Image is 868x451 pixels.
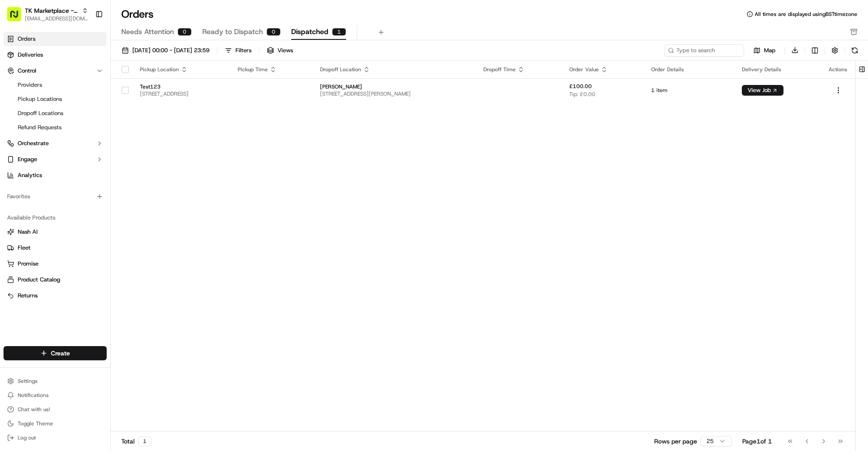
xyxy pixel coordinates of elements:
[138,436,151,446] div: 1
[118,44,213,57] button: [DATE] 00:00 - [DATE] 23:59
[4,273,107,287] button: Product Catalog
[651,87,728,94] span: 1 item
[7,276,103,284] a: Product Catalog
[18,292,38,300] span: Returns
[177,28,192,36] div: 0
[4,289,107,303] button: Returns
[14,107,96,119] a: Dropoff Locations
[4,189,107,204] div: Favorites
[4,346,107,360] button: Create
[742,66,814,73] div: Delivery Details
[238,66,306,73] div: Pickup Time
[4,225,107,239] button: Nash AI
[654,437,697,446] p: Rows per page
[140,66,224,73] div: Pickup Location
[18,109,63,117] span: Dropoff Locations
[25,15,88,22] button: [EMAIL_ADDRESS][DOMAIN_NAME]
[4,32,107,46] a: Orders
[569,91,595,98] span: Tip: £0.00
[7,260,103,268] a: Promise
[51,349,70,358] span: Create
[14,79,96,91] a: Providers
[14,93,96,105] a: Pickup Locations
[569,83,592,90] span: £100.00
[18,35,35,43] span: Orders
[18,155,37,163] span: Engage
[4,257,107,271] button: Promise
[18,406,50,413] span: Chat with us!
[7,228,103,236] a: Nash AI
[4,241,107,255] button: Fleet
[121,27,174,37] span: Needs Attention
[4,152,107,166] button: Engage
[140,83,224,90] span: Test123
[235,46,251,54] div: Filters
[4,136,107,150] button: Orchestrate
[4,48,107,62] a: Deliveries
[755,11,857,18] span: All times are displayed using BST timezone
[742,85,783,96] button: View Job
[4,168,107,182] a: Analytics
[18,171,42,179] span: Analytics
[18,67,36,75] span: Control
[202,27,263,37] span: Ready to Dispatch
[4,432,107,444] button: Log out
[849,44,861,57] button: Refresh
[221,44,255,57] button: Filters
[664,44,744,57] input: Type to search
[121,7,154,21] h1: Orders
[18,378,38,385] span: Settings
[748,45,781,56] button: Map
[4,4,92,25] button: TK Marketplace - TKD[EMAIL_ADDRESS][DOMAIN_NAME]
[18,139,49,147] span: Orchestrate
[483,66,555,73] div: Dropoff Time
[18,81,42,89] span: Providers
[132,46,209,54] span: [DATE] 00:00 - [DATE] 23:59
[25,6,78,15] button: TK Marketplace - TKD
[764,46,775,54] span: Map
[18,228,38,236] span: Nash AI
[18,51,43,59] span: Deliveries
[4,417,107,430] button: Toggle Theme
[263,44,297,57] button: Views
[7,244,103,252] a: Fleet
[266,28,281,36] div: 0
[742,437,772,446] div: Page 1 of 1
[291,27,328,37] span: Dispatched
[320,83,469,90] span: [PERSON_NAME]
[7,292,103,300] a: Returns
[18,244,31,252] span: Fleet
[4,211,107,225] div: Available Products
[14,121,96,134] a: Refund Requests
[278,46,293,54] span: Views
[320,66,469,73] div: Dropoff Location
[4,64,107,78] button: Control
[18,95,62,103] span: Pickup Locations
[18,260,39,268] span: Promise
[18,276,60,284] span: Product Catalog
[18,123,62,131] span: Refund Requests
[18,420,53,427] span: Toggle Theme
[320,90,469,97] span: [STREET_ADDRESS][PERSON_NAME]
[18,392,49,399] span: Notifications
[4,403,107,416] button: Chat with us!
[651,66,728,73] div: Order Details
[140,90,224,97] span: [STREET_ADDRESS]
[742,87,783,94] a: View Job
[18,434,36,441] span: Log out
[332,28,346,36] div: 1
[121,436,151,446] div: Total
[4,389,107,401] button: Notifications
[4,375,107,387] button: Settings
[569,66,637,73] div: Order Value
[829,66,848,73] div: Actions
